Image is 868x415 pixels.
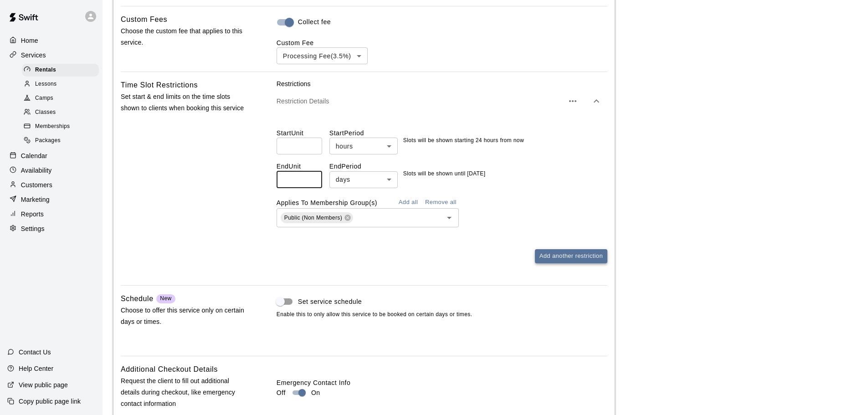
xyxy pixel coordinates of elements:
[121,293,154,305] h6: Schedule
[22,106,99,119] div: Classes
[7,149,95,163] a: Calendar
[298,17,331,27] span: Collect fee
[21,180,52,190] p: Customers
[121,375,247,410] p: Request the client to fill out additional details during checkout, like emergency contact informa...
[19,364,53,373] p: Help Center
[35,136,61,145] span: Packages
[22,64,99,77] div: Rentals
[329,171,398,188] div: days
[160,295,171,302] span: New
[21,151,47,160] p: Calendar
[277,88,607,114] div: Restriction Details
[35,122,70,131] span: Memberships
[277,128,329,138] label: Start Unit
[22,134,103,148] a: Packages
[7,193,95,206] a: Marketing
[121,91,247,114] p: Set start & end limits on the time slots shown to clients when booking this service
[277,79,607,88] p: Restrictions
[22,120,99,133] div: Memberships
[121,79,198,91] h6: Time Slot Restrictions
[329,138,398,154] div: hours
[22,78,99,91] div: Lessons
[284,215,342,221] span: Public (Non Members)
[121,364,218,375] h6: Additional Checkout Details
[535,249,607,263] button: Add another restriction
[19,348,51,357] p: Contact Us
[21,224,45,233] p: Settings
[329,128,398,138] label: Start Period
[298,297,362,307] span: Set service schedule
[7,164,95,177] a: Availability
[7,48,95,62] a: Services
[7,178,95,192] a: Customers
[277,199,377,206] label: Applies To Membership Group(s)
[121,26,247,48] p: Choose the custom fee that applies to this service.
[121,305,247,328] p: Choose to offer this service only on certain days or times.
[121,14,167,26] h6: Custom Fees
[19,397,81,406] p: Copy public page link
[22,106,103,120] a: Classes
[22,92,99,105] div: Camps
[277,310,607,319] span: Enable this to only allow this service to be booked on certain days or times.
[22,77,103,91] a: Lessons
[35,80,57,89] span: Lessons
[329,162,398,171] label: End Period
[21,166,52,175] p: Availability
[277,378,607,387] label: Emergency Contact Info
[394,195,423,210] button: Add all
[21,36,38,45] p: Home
[22,134,99,147] div: Packages
[22,120,103,134] a: Memberships
[281,212,353,223] div: Public (Non Members)
[7,207,95,221] a: Reports
[443,211,456,224] button: Open
[35,66,56,75] span: Rentals
[7,222,95,236] a: Settings
[277,39,314,46] label: Custom Fee
[19,380,68,389] p: View public page
[21,210,44,219] p: Reports
[21,51,46,60] p: Services
[277,97,564,106] p: Restriction Details
[35,108,56,117] span: Classes
[22,92,103,106] a: Camps
[22,63,103,77] a: Rentals
[277,388,286,398] p: Off
[35,94,53,103] span: Camps
[403,136,524,145] p: Slots will be shown starting 24 hours from now
[403,169,486,179] p: Slots will be shown until [DATE]
[277,162,329,171] label: End Unit
[311,388,320,398] p: On
[277,47,368,64] div: Processing Fee ( 3.5% )
[7,34,95,47] a: Home
[423,195,459,210] button: Remove all
[21,195,50,204] p: Marketing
